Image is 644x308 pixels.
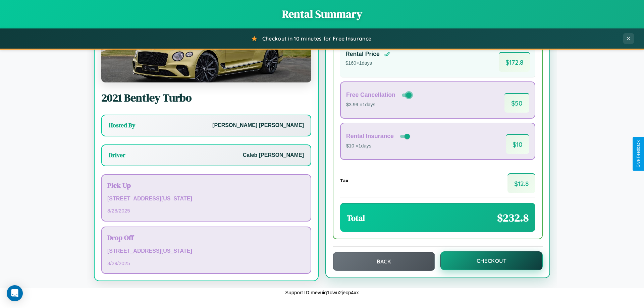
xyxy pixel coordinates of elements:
[212,121,304,130] p: [PERSON_NAME] [PERSON_NAME]
[346,142,411,150] p: $10 × 1 days
[346,133,394,140] h4: Rental Insurance
[107,246,305,256] p: [STREET_ADDRESS][US_STATE]
[107,194,305,204] p: [STREET_ADDRESS][US_STATE]
[107,206,305,215] p: 8 / 28 / 2025
[107,180,305,190] h3: Pick Up
[506,134,529,154] span: $ 10
[507,173,535,193] span: $ 12.8
[499,52,530,72] span: $ 172.8
[243,150,304,160] p: Caleb [PERSON_NAME]
[107,233,305,242] h3: Drop Off
[504,93,529,113] span: $ 50
[101,90,311,105] h2: 2021 Bentley Turbo
[345,51,380,58] h4: Rental Price
[636,140,641,168] div: Give Feedback
[497,210,529,225] span: $ 232.8
[107,259,305,268] p: 8 / 29 / 2025
[440,251,543,270] button: Checkout
[109,121,135,129] h3: Hosted By
[347,212,365,224] h3: Total
[7,285,23,301] div: Open Intercom Messenger
[346,91,395,99] h4: Free Cancellation
[109,151,125,159] h3: Driver
[7,7,637,21] h1: Rental Summary
[340,178,348,183] h4: Tax
[285,288,359,297] p: Support ID: mevuiq1dwu2jecp4xx
[346,101,413,109] p: $3.99 × 1 days
[345,59,390,68] p: $ 160 × 1 days
[333,252,435,271] button: Back
[262,35,371,42] span: Checkout in 10 minutes for Free Insurance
